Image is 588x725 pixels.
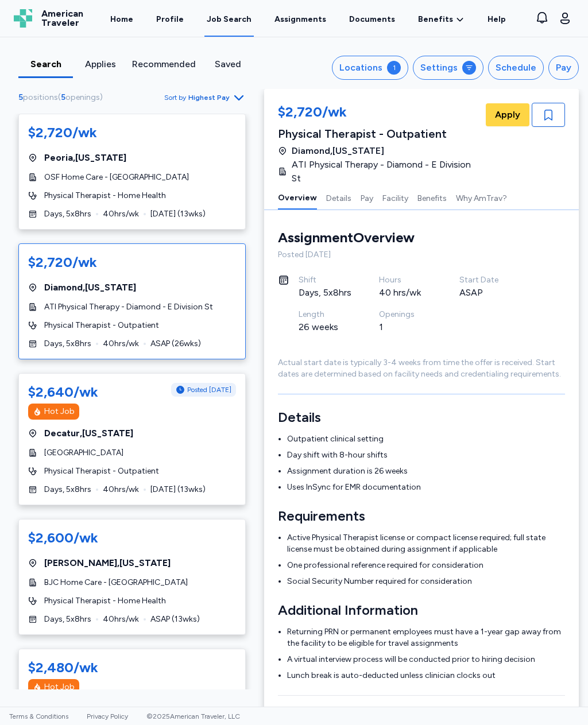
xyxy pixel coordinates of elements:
img: Logo [14,9,32,28]
button: Locations1 [332,56,408,80]
span: Physical Therapist - Home Health [44,190,166,201]
span: OSF Home Care - [GEOGRAPHIC_DATA] [44,172,189,183]
div: $2,720/wk [28,123,97,142]
div: Openings [379,309,432,320]
h3: Additional Information [278,601,565,619]
span: openings [65,92,100,102]
li: Social Security Number required for consideration [287,576,565,587]
div: ( ) [18,92,107,103]
span: Decatur , [US_STATE] [44,427,133,440]
span: Posted [DATE] [187,385,231,394]
div: 40 hrs/wk [379,286,432,300]
span: ATI Physical Therapy - Diamond - E Division St [44,301,213,313]
div: Saved [205,57,250,71]
span: Benefits [418,14,453,25]
span: Days, 5x8hrs [44,484,91,495]
button: Overview [278,185,317,210]
span: Peoria , [US_STATE] [44,151,126,165]
div: Search [23,57,68,71]
li: Uses InSync for EMR documentation [287,482,565,493]
span: [GEOGRAPHIC_DATA] [44,447,123,459]
button: Apply [486,103,529,126]
div: 26 weeks [299,320,351,334]
span: positions [23,92,58,102]
div: 1 [379,320,432,334]
button: Schedule [488,56,544,80]
button: Settings [413,56,483,80]
div: Hot Job [44,406,75,417]
div: Days, 5x8hrs [299,286,351,300]
div: 1 [387,61,401,75]
div: Length [299,309,351,320]
span: Diamond , [US_STATE] [44,281,136,294]
div: Settings [420,61,458,75]
div: Locations [339,61,382,75]
span: Physical Therapist - Outpatient [44,466,159,477]
span: 5 [18,92,23,102]
span: Sort by [164,93,186,102]
span: [DATE] ( 13 wks) [150,208,206,220]
span: Physical Therapist - Outpatient [44,320,159,331]
div: Actual start date is typically 3-4 weeks from time the offer is received. Start dates are determi... [278,357,565,380]
div: Physical Therapist - Outpatient [278,126,483,142]
span: BJC Home Care - [GEOGRAPHIC_DATA] [44,577,188,588]
span: Apply [495,108,520,122]
div: Hours [379,274,432,286]
li: Lunch break is auto-deducted unless clinician clocks out [287,670,565,681]
span: [DATE] ( 13 wks) [150,484,206,495]
span: Physical Therapist - Home Health [44,595,166,607]
span: Diamond , [US_STATE] [292,144,384,158]
button: Pay [361,185,373,210]
a: Privacy Policy [87,712,128,720]
div: Applies [78,57,123,71]
span: 40 hrs/wk [103,484,139,495]
button: Why AmTrav? [456,185,507,210]
button: Facility [382,185,408,210]
li: Outpatient clinical setting [287,433,565,445]
div: $2,480/wk [28,658,98,677]
button: Details [326,185,351,210]
a: Terms & Conditions [9,712,68,720]
span: ATI Physical Therapy - Diamond - E Division St [292,158,477,185]
span: 40 hrs/wk [103,208,139,220]
li: Day shift with 8-hour shifts [287,449,565,461]
h3: Requirements [278,507,565,525]
div: Recommended [132,57,196,71]
div: Hot Job [44,681,75,693]
h3: Details [278,408,565,427]
div: ASAP [459,286,512,300]
div: $2,600/wk [28,529,98,547]
li: Active Physical Therapist license or compact license required; full state license must be obtaine... [287,532,565,555]
div: Posted [DATE] [278,249,565,261]
li: Returning PRN or permanent employees must have a 1-year gap away from the facility to be eligible... [287,626,565,649]
span: 40 hrs/wk [103,338,139,350]
a: Benefits [418,14,465,25]
div: Pay [556,61,571,75]
span: Days, 5x8hrs [44,338,91,350]
li: One professional reference required for consideration [287,560,565,571]
span: Days, 5x8hrs [44,614,91,625]
div: Start Date [459,274,512,286]
div: Schedule [496,61,536,75]
div: $2,720/wk [278,103,483,123]
span: © 2025 American Traveler, LLC [146,712,240,720]
span: Highest Pay [188,93,230,102]
span: [PERSON_NAME] , [US_STATE] [44,556,171,570]
span: 5 [61,92,65,102]
span: Days, 5x8hrs [44,208,91,220]
div: Shift [299,274,351,286]
li: Assignment duration is 26 weeks [287,466,565,477]
button: Pay [548,56,579,80]
span: 40 hrs/wk [103,614,139,625]
span: ASAP ( 13 wks) [150,614,200,625]
li: A virtual interview process will be conducted prior to hiring decision [287,654,565,665]
button: Sort byHighest Pay [164,91,246,104]
div: $2,640/wk [28,383,98,401]
button: Benefits [417,185,447,210]
div: $2,720/wk [28,253,97,272]
span: ASAP ( 26 wks) [150,338,201,350]
a: Job Search [204,1,254,37]
div: Assignment Overview [278,228,415,247]
span: American Traveler [41,9,83,28]
div: Job Search [207,14,252,25]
